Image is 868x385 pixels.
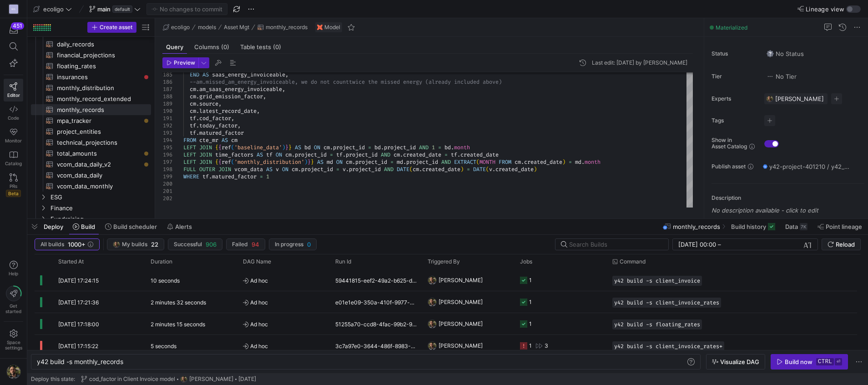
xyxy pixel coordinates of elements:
img: https://storage.googleapis.com/y42-prod-data-exchange/images/7e7RzXvUWcEhWhf8BYUbRCghczaQk4zBh2Nv... [428,298,437,307]
span: floating_rates​​​​​​​​​​ [57,61,141,71]
span: . [581,158,585,166]
span: AND [381,151,390,158]
span: JOIN [199,151,212,158]
span: ) [304,158,308,166]
span: cm [515,158,521,166]
div: 193 [162,129,172,137]
span: main [97,5,111,13]
span: Materialized [716,24,747,31]
span: [PERSON_NAME] [775,95,824,102]
span: , [231,115,234,122]
span: Publish asset [712,163,746,170]
a: financial_projections​​​​​​​​​​ [31,50,151,61]
span: ) [562,158,565,166]
span: cm [394,151,400,158]
kbd: ⏎ [835,358,842,365]
span: grid_emission_factor [199,93,263,100]
span: project_id [384,144,416,151]
span: { [218,144,222,151]
div: Last edit: [DATE] by [PERSON_NAME] [592,60,687,66]
span: 94 [252,241,259,248]
a: Monitor [4,124,23,147]
span: No Status [767,50,804,57]
div: 186 [162,78,172,86]
span: Model [324,24,340,30]
button: https://storage.googleapis.com/y42-prod-data-exchange/images/7e7RzXvUWcEhWhf8BYUbRCghczaQk4zBh2Nv... [107,238,164,250]
span: Build scheduler [113,223,157,230]
span: ) [282,144,285,151]
span: ( [231,158,234,166]
a: Catalog [4,147,23,170]
span: created_date [524,158,562,166]
span: Create asset [100,24,132,30]
span: cod_factor in Client Invoice model [89,376,175,382]
span: ecoligo [171,24,190,30]
a: monthly_record_extended​​​​​​​​​​ [31,93,151,104]
span: Lineage view [806,5,844,13]
span: [DATE] [238,376,256,382]
button: Successful906 [168,238,222,250]
span: ESG [50,192,150,203]
div: Press SPACE to select this row. [31,137,151,148]
span: Monitor [5,138,22,143]
button: Build nowctrl⏎ [771,354,848,370]
span: ref [222,144,231,151]
span: . [196,115,199,122]
span: cm [190,93,196,100]
a: EG [4,1,23,17]
span: EXTRACT [454,158,476,166]
span: . [196,107,199,115]
span: FROM [183,137,196,144]
img: https://storage.googleapis.com/y42-prod-data-exchange/images/7e7RzXvUWcEhWhf8BYUbRCghczaQk4zBh2Nv... [113,241,120,248]
div: 190 [162,107,172,115]
span: created_date [403,151,441,158]
span: . [196,86,199,93]
a: technical_projections​​​​​​​​​​ [31,137,151,148]
a: floating_rates​​​​​​​​​​ [31,61,151,71]
a: monthly_distribution​​​​​​​​​​ [31,82,151,93]
button: ecoligo [31,3,74,15]
span: , [282,86,285,93]
span: bd [304,144,311,151]
img: https://storage.googleapis.com/y42-prod-data-exchange/images/7e7RzXvUWcEhWhf8BYUbRCghczaQk4zBh2Nv... [766,95,773,102]
span: AS [257,151,263,158]
span: LEFT [183,151,196,158]
div: 196 [162,151,172,158]
span: . [298,166,301,173]
button: Create asset [87,22,136,33]
a: project_entities​​​​​​​​​​ [31,126,151,137]
span: . [400,151,403,158]
button: ecoligo [161,22,192,33]
span: twice the missed energy (already included above) [349,78,502,86]
button: 451 [4,22,23,38]
img: https://storage.googleapis.com/y42-prod-data-exchange/images/7e7RzXvUWcEhWhf8BYUbRCghczaQk4zBh2Nv... [180,375,187,383]
button: maindefault [87,3,143,15]
span: } [311,158,314,166]
span: month [454,144,470,151]
span: AND [441,158,451,166]
span: v [276,166,279,173]
div: 198 [162,166,172,173]
span: JOIN [218,166,231,173]
span: 'monthly_distribution' [234,158,304,166]
span: OUTER [199,166,215,173]
span: 906 [206,241,217,248]
span: monthly_records​​​​​​​​​​ [57,105,141,115]
button: Failed94 [226,238,265,250]
span: Visualize DAG [720,358,759,365]
div: 3c7a97e0-3644-486f-8983-4a285bc32938 [330,335,422,356]
div: 59441815-eef2-49a2-b625-d5cc8fc424bf [330,269,422,291]
a: Editor [4,79,23,101]
span: Reload [836,241,855,248]
span: --am.missed_am_energy_invoiceable, we do not count [190,78,349,86]
button: All builds1000+ [35,238,100,250]
span: Beta [6,190,21,197]
span: = [438,144,441,151]
span: cm [231,137,237,144]
button: https://storage.googleapis.com/y42-prod-data-exchange/images/7e7RzXvUWcEhWhf8BYUbRCghczaQk4zBh2Nv... [4,362,23,381]
span: md [327,158,333,166]
span: Columns [194,44,229,50]
button: monthly_records [255,22,310,33]
span: = [336,166,339,173]
span: default [112,5,132,13]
